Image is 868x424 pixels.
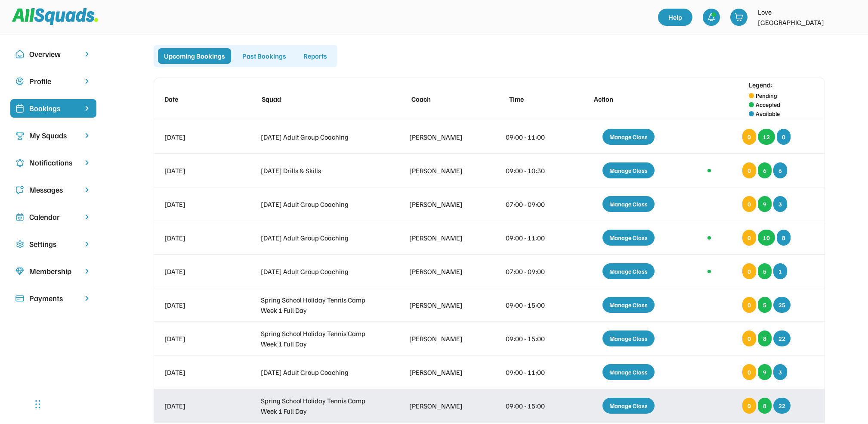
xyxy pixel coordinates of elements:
div: [PERSON_NAME] [409,367,474,377]
div: Spring School Holiday Tennis Camp Week 1 Full Day [261,328,378,349]
div: 0 [742,230,756,246]
img: chevron-right.svg [83,267,91,275]
div: 6 [773,162,787,178]
div: 0 [742,398,756,414]
img: chevron-right.svg [83,159,91,167]
img: Squad%20Logo.svg [12,8,98,25]
div: Upcoming Bookings [158,48,231,64]
div: Love [GEOGRAPHIC_DATA] [758,7,835,28]
div: 3 [773,196,787,212]
div: 9 [758,364,772,380]
div: [PERSON_NAME] [409,233,474,243]
div: 09:00 - 15:00 [506,334,558,344]
img: Icon%20copy%203.svg [15,131,24,140]
div: 12 [758,129,775,145]
div: [DATE] Adult Group Coaching [261,266,378,277]
img: chevron-right.svg [83,50,91,58]
img: Icon%20copy%204.svg [15,159,24,167]
img: user-circle.svg [15,77,24,86]
div: 0 [742,330,756,346]
div: [DATE] [164,199,229,209]
div: [DATE] Adult Group Coaching [261,233,378,243]
img: chevron-right.svg [83,131,91,140]
div: Overview [29,48,77,60]
div: Legend: [749,80,773,90]
div: [DATE] Adult Group Coaching [261,367,378,377]
div: 09:00 - 11:00 [506,233,558,243]
div: Date [164,94,229,104]
img: Icon%20copy%207.svg [15,213,24,221]
div: 22 [773,330,791,346]
img: chevron-right%20copy%203.svg [83,104,91,112]
div: 09:00 - 15:00 [506,300,558,310]
div: [PERSON_NAME] [409,300,474,310]
div: [DATE] [164,233,229,243]
div: Time [509,94,561,104]
img: bell-03%20%281%29.svg [707,13,716,22]
div: 5 [758,297,772,313]
div: [PERSON_NAME] [409,132,474,142]
div: 10 [758,230,775,246]
div: Payments [29,293,77,304]
div: Manage Class [602,297,655,313]
div: [DATE] [164,165,229,176]
img: chevron-right.svg [83,294,91,302]
div: 22 [773,398,791,414]
div: [DATE] Adult Group Coaching [261,132,378,142]
div: [PERSON_NAME] [409,165,474,176]
div: Manage Class [602,364,655,380]
img: Icon%20%2815%29.svg [15,294,24,303]
div: Membership [29,265,77,277]
div: 25 [773,297,791,313]
div: [DATE] [164,367,229,377]
div: Spring School Holiday Tennis Camp Week 1 Full Day [261,396,378,416]
div: Squad [262,94,379,104]
div: [PERSON_NAME] [409,199,474,209]
div: Messages [29,184,77,196]
div: [PERSON_NAME] [409,334,474,344]
div: 0 [742,196,756,212]
div: 6 [758,162,772,178]
img: chevron-right.svg [83,213,91,221]
div: 1 [773,263,787,279]
div: Profile [29,75,77,87]
div: Manage Class [602,129,655,145]
div: Action [594,94,672,104]
div: My Squads [29,130,77,141]
div: 09:00 - 15:00 [506,401,558,411]
div: Coach [411,94,476,104]
div: [DATE] [164,266,229,277]
img: Icon%20%2819%29.svg [15,104,24,113]
div: [DATE] [164,334,229,344]
div: Manage Class [602,196,655,212]
div: Bookings [29,103,77,114]
div: 0 [742,129,756,145]
div: [PERSON_NAME] [409,266,474,277]
img: Icon%20copy%208.svg [15,267,24,276]
div: [PERSON_NAME] [409,401,474,411]
div: Spring School Holiday Tennis Camp Week 1 Full Day [261,295,378,315]
div: 09:00 - 10:30 [506,165,558,176]
div: [DATE] Drills & Skills [261,165,378,176]
div: Pending [756,91,777,100]
div: 09:00 - 11:00 [506,132,558,142]
div: Accepted [756,100,780,109]
img: LTPP_Logo_REV.jpeg [840,9,858,26]
div: 9 [758,196,772,212]
div: Calendar [29,211,77,223]
div: 5 [758,263,772,279]
img: Icon%20copy%2016.svg [15,240,24,249]
div: [DATE] [164,132,229,142]
a: Help [658,9,692,26]
div: 0 [777,129,791,145]
img: chevron-right.svg [83,186,91,194]
img: Icon%20copy%205.svg [15,186,24,194]
div: Manage Class [602,162,655,178]
div: Manage Class [602,263,655,279]
div: Notifications [29,157,77,168]
img: chevron-right.svg [83,240,91,248]
div: Manage Class [602,398,655,414]
div: [DATE] Adult Group Coaching [261,199,378,209]
div: 0 [742,162,756,178]
div: 3 [773,364,787,380]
